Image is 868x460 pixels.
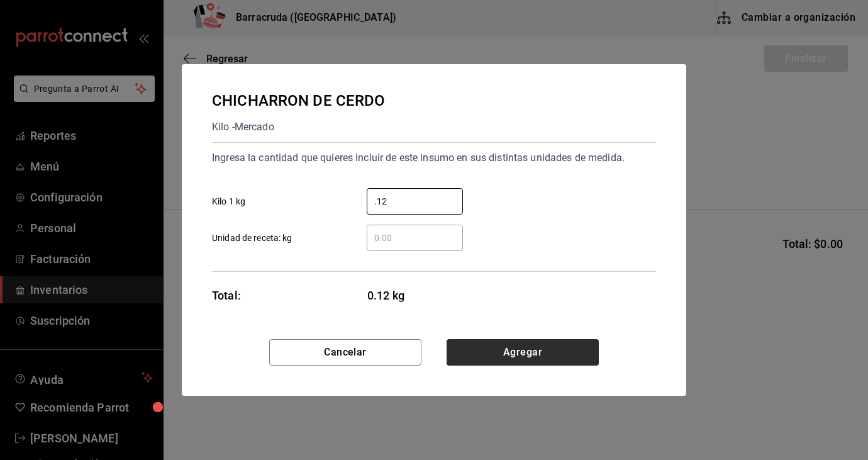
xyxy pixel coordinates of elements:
span: Kilo 1 kg [212,195,245,208]
input: Unidad de receta: kg [367,230,463,245]
span: Unidad de receta: kg [212,232,292,245]
input: Kilo 1 kg [367,194,463,209]
span: 0.12 kg [367,287,464,304]
div: Total: [212,287,241,304]
div: CHICHARRON DE CERDO [212,89,386,112]
div: Ingresa la cantidad que quieres incluir de este insumo en sus distintas unidades de medida. [212,148,656,168]
div: Kilo - Mercado [212,117,386,137]
button: Agregar [447,339,599,366]
button: Cancelar [269,339,421,366]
